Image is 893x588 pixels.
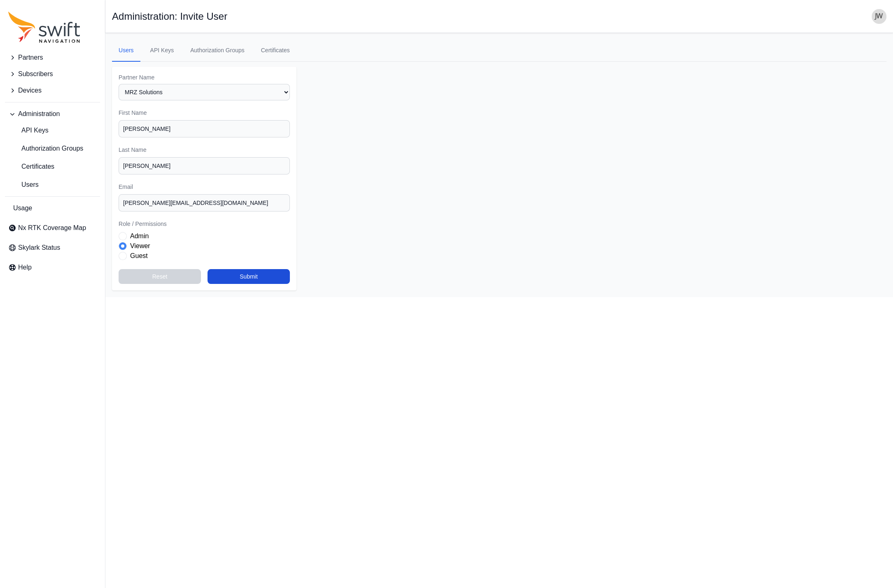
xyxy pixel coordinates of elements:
input: Last Name [119,157,290,174]
label: Admin [130,231,149,241]
button: Devices [5,82,100,99]
button: Reset [119,269,201,284]
span: Administration [18,109,60,119]
span: Help [18,263,32,272]
a: Users [5,177,100,193]
span: Authorization Groups [8,144,83,153]
input: email@address.com [119,194,290,211]
span: Usage [13,203,32,213]
span: Users [8,180,39,190]
label: Email [119,183,290,191]
button: Administration [5,106,100,122]
input: First Name [119,120,290,137]
label: First Name [119,109,290,117]
img: user photo [872,9,886,24]
a: Help [5,259,100,276]
a: API Keys [144,40,181,62]
label: Last Name [119,146,290,154]
button: Subscribers [5,66,100,82]
a: Authorization Groups [5,140,100,157]
span: Skylark Status [18,243,60,253]
span: Subscribers [18,69,53,79]
button: Submit [208,269,290,284]
label: Partner Name [119,73,290,81]
a: Usage [5,200,100,216]
span: Devices [18,86,42,95]
select: Partner Name [119,84,290,100]
a: Certificates [254,40,296,62]
span: Partners [18,53,43,63]
a: Certificates [5,158,100,175]
span: Certificates [8,162,54,172]
span: API Keys [8,126,49,135]
div: Role [119,231,290,261]
a: Nx RTK Coverage Map [5,220,100,236]
a: Skylark Status [5,239,100,256]
button: Partners [5,49,100,66]
label: Viewer [130,241,150,251]
label: Guest [130,251,148,261]
a: Users [112,40,140,62]
span: Nx RTK Coverage Map [18,223,86,233]
a: Authorization Groups [184,40,251,62]
a: API Keys [5,122,100,139]
label: Role / Permissions [119,220,290,228]
h1: Administration: Invite User [112,12,227,21]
